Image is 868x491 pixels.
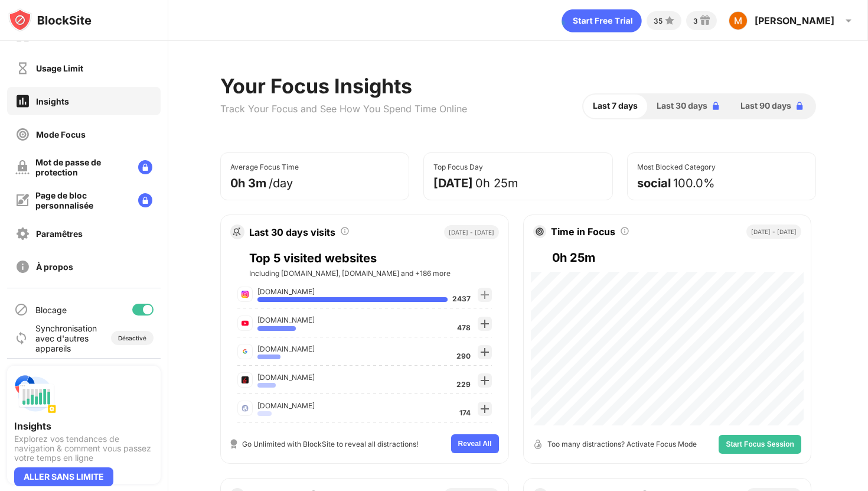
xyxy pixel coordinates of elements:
img: favicons [242,376,249,383]
button: Reveal All [451,434,499,453]
img: settings-off.svg [15,226,30,241]
img: tooltip.svg [340,226,350,236]
img: blocking-icon.svg [14,303,28,317]
img: favicons [242,348,249,355]
img: points-small.svg [663,14,677,28]
img: magic-search-points.svg [233,227,242,237]
div: 0h 25m [475,176,518,190]
img: reward-small.svg [698,14,712,28]
div: [PERSON_NAME] [755,15,834,27]
div: social [637,176,671,190]
img: medal.svg [230,439,237,449]
img: lock-menu.svg [138,160,152,174]
button: Start Focus Session [719,435,801,454]
img: favicons [242,291,249,298]
div: Mode Focus [36,129,86,139]
div: [DOMAIN_NAME] [257,314,452,326]
div: Insights [36,96,69,106]
span: Last 30 days [657,99,707,112]
div: 0h 3m [230,176,266,190]
span: Start Focus Session [726,441,794,448]
img: tooltip.svg [620,226,629,236]
img: favicons [242,405,249,412]
div: À propos [36,262,73,272]
span: Last 7 days [593,99,638,112]
div: [DOMAIN_NAME] [257,343,451,355]
img: time-usage-off.svg [15,61,30,76]
div: Explorez vos tendances de navigation & comment vous passez votre temps en ligne [14,434,154,463]
div: 478 [457,322,471,331]
div: Paramêtres [36,229,83,239]
div: 2437 [452,293,471,302]
div: [DOMAIN_NAME] [257,286,447,297]
img: lock-blue.svg [710,100,722,112]
div: Blocage [35,305,67,315]
img: open-timer.svg [533,440,543,449]
img: about-off.svg [15,259,30,274]
img: focus-off.svg [15,127,30,142]
div: Average Focus Time [230,162,299,171]
div: 3 [693,17,698,25]
div: Top 5 visited websites [249,249,498,268]
div: [DATE] [433,176,473,190]
img: push-insights.svg [14,373,57,415]
div: 290 [456,350,471,359]
div: Including [DOMAIN_NAME], [DOMAIN_NAME] and +186 more [249,268,498,279]
div: Time in Focus [551,226,615,238]
div: Page de bloc personnalisée [35,190,129,210]
img: insights-on.svg [15,93,30,109]
div: 229 [456,379,471,388]
img: password-protection-off.svg [15,160,30,174]
div: Usage Limit [36,63,83,73]
div: Désactivé [118,334,146,342]
div: 100.0% [673,176,715,190]
div: Top Focus Day [433,162,483,171]
div: Your Focus Insights [220,74,467,98]
div: /day [269,176,293,190]
img: favicons [242,320,249,327]
div: [DOMAIN_NAME] [257,400,454,411]
img: logo-blocksite.svg [8,8,92,32]
div: ALLER SANS LIMITE [14,467,113,486]
div: Synchronisation avec d'autres appareils [35,323,96,353]
div: Last 30 days visits [249,226,335,238]
div: 0h 25m [552,248,801,267]
div: Go Unlimited with BlockSite to reveal all distractions! [242,438,418,450]
span: Last 90 days [740,99,791,112]
img: lock-blue.svg [794,100,805,112]
span: Reveal All [458,440,492,447]
div: Insights [14,420,154,432]
div: animation [562,9,642,32]
div: 35 [654,17,663,25]
img: lock-menu.svg [138,193,152,207]
div: [DATE] - [DATE] [746,225,801,239]
img: sync-icon.svg [14,331,28,345]
div: Track Your Focus and See How You Spend Time Online [220,103,467,115]
img: customize-block-page-off.svg [15,193,30,207]
div: 174 [459,407,471,416]
img: target.svg [536,227,544,236]
div: Too many distractions? Activate Focus Mode [547,438,697,450]
div: Mot de passe de protection [35,157,129,177]
div: [DOMAIN_NAME] [257,372,451,383]
img: ACg8ocLSJr1MVLwZNoBpOkfKG8IgqzdlTZIErxnPFxmgmN9IClBWkA=s96-c [729,11,748,30]
div: [DATE] - [DATE] [444,225,499,239]
div: Most Blocked Category [637,162,716,171]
